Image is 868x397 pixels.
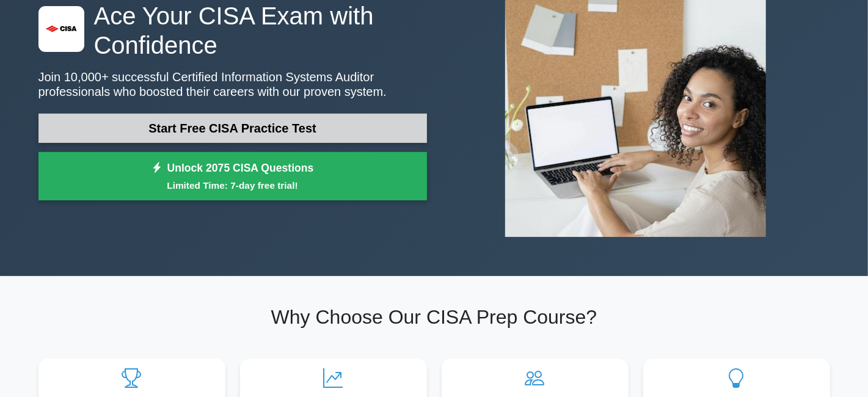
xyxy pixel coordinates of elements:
[38,1,427,60] h1: Ace Your CISA Exam with Confidence
[38,152,427,201] a: Unlock 2075 CISA QuestionsLimited Time: 7-day free trial!
[38,70,427,99] p: Join 10,000+ successful Certified Information Systems Auditor professionals who boosted their car...
[38,114,427,143] a: Start Free CISA Practice Test
[38,305,830,329] h2: Why Choose Our CISA Prep Course?
[54,178,412,192] small: Limited Time: 7-day free trial!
